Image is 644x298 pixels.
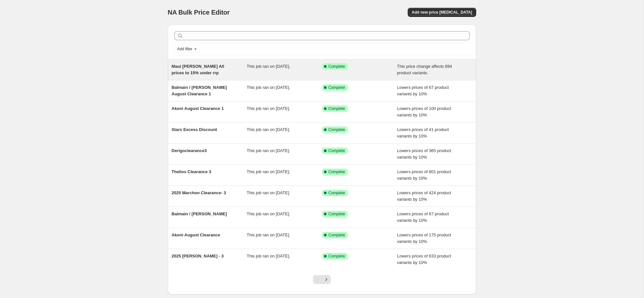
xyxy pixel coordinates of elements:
[172,254,224,258] span: 2025 [PERSON_NAME] - 3
[177,46,192,52] span: Add filter
[247,232,290,237] span: This job ran on [DATE].
[397,85,449,96] span: Lowers prices of 67 product variants by 10%
[247,190,290,195] span: This job ran on [DATE].
[328,169,345,174] span: Complete
[397,148,451,160] span: Lowers prices of 365 product variants by 10%
[328,106,345,111] span: Complete
[397,254,451,265] span: Lowers prices of 633 product variants by 10%
[168,9,230,16] span: NA Bulk Price Editor
[328,232,345,238] span: Complete
[174,45,200,53] button: Add filter
[247,148,290,153] span: This job ran on [DATE].
[397,232,451,244] span: Lowers prices of 175 product variants by 10%
[397,64,452,75] span: This price change affects 694 product variants.
[328,85,345,90] span: Complete
[397,211,449,223] span: Lowers prices of 67 product variants by 10%
[328,148,345,153] span: Complete
[247,106,290,111] span: This job ran on [DATE].
[328,64,345,69] span: Complete
[328,211,345,217] span: Complete
[408,8,476,17] button: Add new price [MEDICAL_DATA]
[328,127,345,132] span: Complete
[397,169,451,181] span: Lowers prices of 801 product variants by 10%
[247,85,290,90] span: This job ran on [DATE].
[397,190,451,202] span: Lowers prices of 424 product variants by 10%
[172,232,220,237] span: Akoni August Clearance
[328,190,345,196] span: Complete
[172,211,227,216] span: Balmain / [PERSON_NAME]
[247,254,290,258] span: This job ran on [DATE].
[172,85,227,96] span: Balmain / [PERSON_NAME] August Clearance 1
[247,169,290,174] span: This job ran on [DATE].
[247,211,290,216] span: This job ran on [DATE].
[172,148,207,153] span: Derigoclearance3
[247,127,290,132] span: This job ran on [DATE].
[172,127,217,132] span: Stars Excess Discount
[172,64,224,75] span: Maui [PERSON_NAME] All prices to 15% under rrp
[397,127,449,138] span: Lowers prices of 41 product variants by 10%
[322,275,331,284] button: Next
[247,64,290,69] span: This job ran on [DATE].
[172,169,211,174] span: Thelios Clearance 3
[172,106,224,111] span: Akoni August Clearance 1
[172,190,226,195] span: 2025 Marchon Clearance- 3
[412,10,472,15] span: Add new price [MEDICAL_DATA]
[313,275,331,284] nav: Pagination
[328,254,345,259] span: Complete
[397,106,451,117] span: Lowers prices of 100 product variants by 10%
